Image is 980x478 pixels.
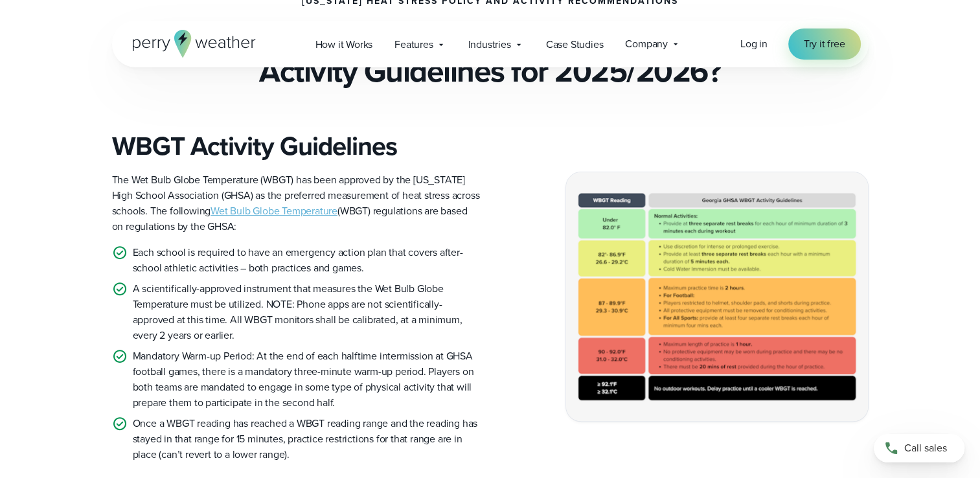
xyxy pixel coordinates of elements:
[304,31,384,58] a: How it Works
[394,37,433,52] span: Features
[904,440,947,456] span: Call sales
[133,281,480,343] p: A scientifically-approved instrument that measures the Wet Bulb Globe Temperature must be utilize...
[112,131,480,162] h3: WBGT Activity Guidelines
[133,416,480,462] p: Once a WBGT reading has reached a WBGT reading range and the reading has stayed in that range for...
[546,37,604,52] span: Case Studies
[468,37,511,52] span: Industries
[740,36,768,51] span: Log in
[535,31,615,58] a: Case Studies
[566,172,868,420] img: Georgia GHSA WBGT Guidelines
[133,348,480,411] p: Mandatory Warm-up Period: At the end of each halftime intermission at GHSA football games, there ...
[874,434,964,462] a: Call sales
[112,17,869,89] h2: What are the GHSA Heat Stress Activity Guidelines for 2025/2026?
[315,37,373,52] span: How it Works
[133,245,480,276] p: Each school is required to have an emergency action plan that covers after-school athletic activi...
[804,36,845,52] span: Try it free
[112,172,480,234] p: The Wet Bulb Globe Temperature (WBGT) has been approved by the [US_STATE] High School Association...
[211,203,337,218] a: Wet Bulb Globe Temperature
[625,36,668,52] span: Company
[788,28,861,60] a: Try it free
[740,36,768,52] a: Log in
